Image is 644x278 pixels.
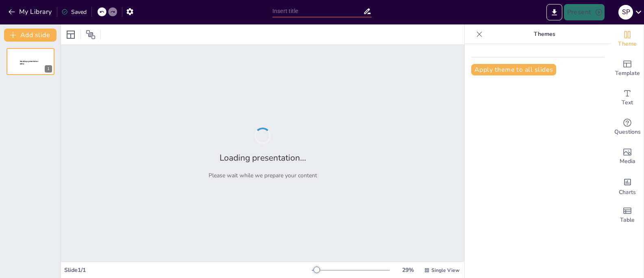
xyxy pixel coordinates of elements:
[611,54,644,83] div: Add ready made slides
[611,201,644,230] div: Add a table
[64,28,77,41] div: Layout
[620,157,635,166] span: Media
[618,40,637,49] span: Theme
[220,152,306,163] h2: Loading presentation...
[564,4,605,20] button: Present
[61,8,87,16] div: Saved
[546,4,562,20] button: Export to PowerPoint
[4,29,57,42] button: Add slide
[486,24,603,44] p: Themes
[45,65,52,73] div: 1
[86,30,96,40] span: Position
[7,48,54,75] div: 1
[619,188,636,197] span: Charts
[622,98,633,107] span: Text
[618,5,633,20] div: S P
[620,216,635,225] span: Table
[618,4,633,20] button: S P
[611,24,644,54] div: Change the overall theme
[398,266,418,274] div: 29 %
[209,172,317,179] p: Please wait while we prepare your content
[64,266,312,274] div: Slide 1 / 1
[614,128,641,137] span: Questions
[611,83,644,113] div: Add text boxes
[615,69,640,78] span: Template
[611,171,644,201] div: Add charts and graphs
[471,64,556,75] button: Apply theme to all slides
[6,5,55,18] button: My Library
[20,60,38,65] span: Sendsteps presentation editor
[272,5,363,17] input: Insert title
[611,113,644,142] div: Get real-time input from your audience
[611,142,644,171] div: Add images, graphics, shapes or video
[431,267,459,274] span: Single View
